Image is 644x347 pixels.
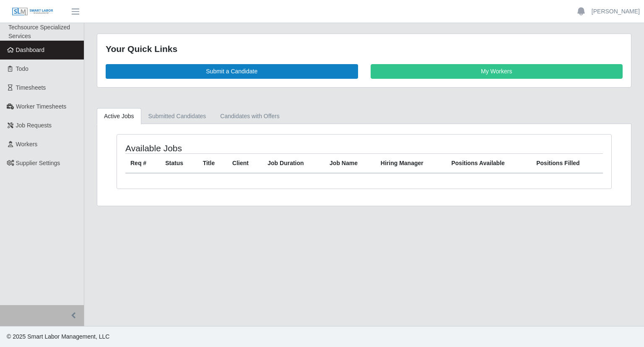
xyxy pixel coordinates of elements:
span: Worker Timesheets [16,103,66,110]
th: Job Duration [262,153,325,173]
th: Title [198,153,227,173]
a: Candidates with Offers [213,108,286,124]
th: Job Name [325,153,376,173]
a: Submit a Candidate [106,64,358,79]
th: Hiring Manager [376,153,447,173]
th: Client [227,153,262,173]
th: Positions Filled [531,153,603,173]
span: Supplier Settings [16,160,60,166]
span: Job Requests [16,122,52,129]
span: Workers [16,141,38,148]
a: Submitted Candidates [141,108,213,124]
div: Your Quick Links [106,42,623,56]
img: SLM Logo [12,7,54,16]
th: Status [160,153,197,173]
th: Positions Available [446,153,531,173]
span: Todo [16,65,29,72]
a: My Workers [371,64,623,79]
th: Req # [125,153,160,173]
span: Techsource Specialized Services [8,24,70,39]
span: Timesheets [16,84,46,91]
span: © 2025 Smart Labor Management, LLC [7,333,109,340]
a: Active Jobs [97,108,141,124]
h4: Available Jobs [125,143,317,153]
span: Dashboard [16,47,45,53]
a: [PERSON_NAME] [592,7,640,16]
